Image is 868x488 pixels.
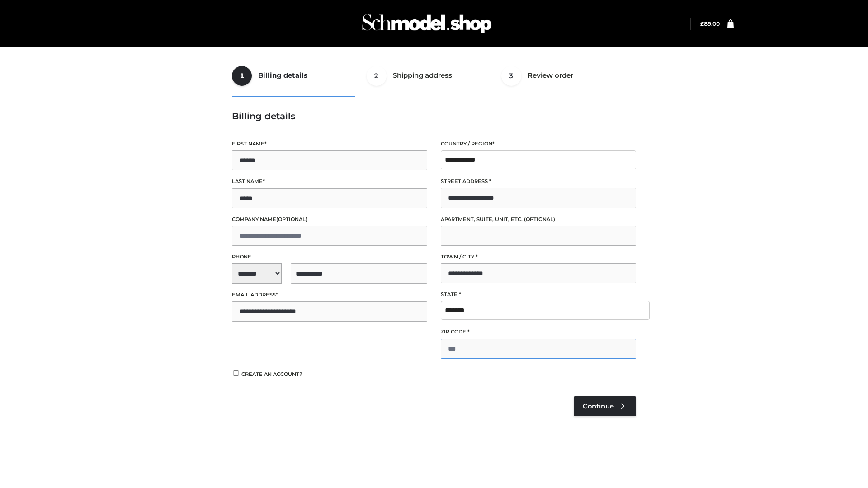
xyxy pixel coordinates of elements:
input: Create an account? [232,370,240,376]
label: First name [232,140,427,148]
label: Last name [232,177,427,186]
a: £89.00 [700,20,720,27]
span: (optional) [276,216,307,222]
span: (optional) [524,216,555,222]
img: Schmodel Admin 964 [359,6,495,42]
span: £ [700,20,704,27]
label: Apartment, suite, unit, etc. [441,215,636,224]
label: Town / City [441,253,636,261]
span: Create an account? [241,371,302,377]
label: Company name [232,215,427,224]
label: ZIP Code [441,328,636,336]
span: Continue [583,402,614,410]
label: Country / Region [441,140,636,148]
label: Phone [232,253,427,261]
label: State [441,290,636,299]
a: Continue [574,396,636,416]
label: Street address [441,177,636,186]
label: Email address [232,291,427,299]
bdi: 89.00 [700,20,720,27]
h3: Billing details [232,111,636,122]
